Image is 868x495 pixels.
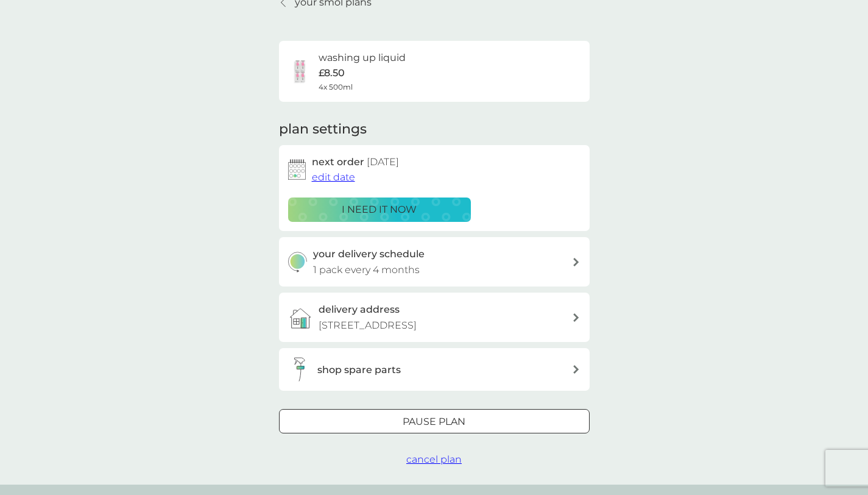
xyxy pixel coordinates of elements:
h3: delivery address [319,302,400,318]
button: i need it now [288,198,471,222]
button: shop spare parts [279,348,590,391]
h6: washing up liquid [319,50,406,66]
span: [DATE] [367,156,399,168]
p: Pause plan [403,414,465,430]
span: cancel plan [406,454,462,465]
a: delivery address[STREET_ADDRESS] [279,293,590,342]
button: Pause plan [279,409,590,433]
h3: your delivery schedule [313,246,425,262]
button: cancel plan [406,452,462,468]
span: 4x 500ml [319,81,353,93]
h3: shop spare parts [317,362,401,378]
p: i need it now [342,202,417,218]
img: washing up liquid [288,59,312,84]
button: edit date [312,169,355,185]
span: edit date [312,171,355,183]
button: your delivery schedule1 pack every 4 months [279,237,590,287]
h2: plan settings [279,120,367,139]
h2: next order [312,154,399,170]
p: [STREET_ADDRESS] [319,318,417,333]
p: £8.50 [319,65,345,81]
p: 1 pack every 4 months [313,262,420,278]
